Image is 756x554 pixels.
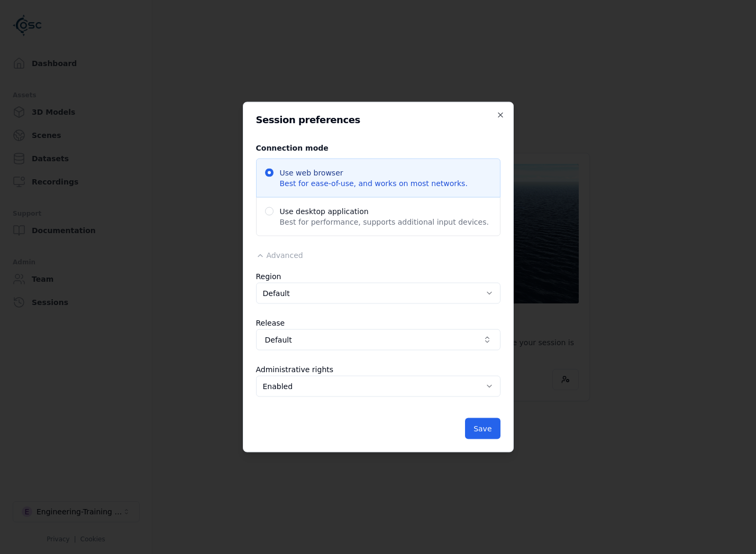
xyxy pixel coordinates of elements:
span: Default [265,335,479,345]
label: Region [256,272,281,281]
span: Use desktop application [280,206,489,217]
button: Advanced [256,250,303,261]
span: Best for ease-of-use, and works on most networks. [280,178,468,189]
span: Use web browser [280,168,468,178]
span: Advanced [267,251,303,260]
legend: Connection mode [256,142,329,154]
span: Use desktop application [256,197,500,236]
label: Administrative rights [256,365,334,374]
button: Save [465,418,500,439]
h2: Session preferences [256,115,500,125]
span: Use web browser [256,159,500,198]
span: Best for performance, supports additional input devices. [280,217,489,227]
label: Release [256,319,285,327]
